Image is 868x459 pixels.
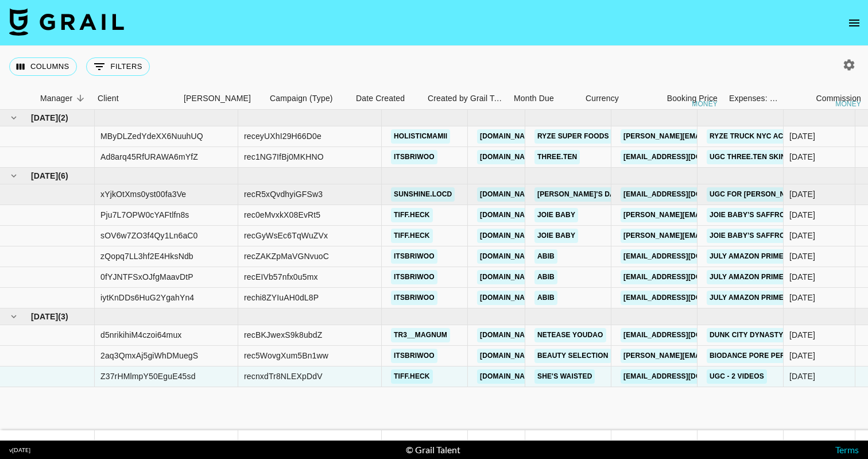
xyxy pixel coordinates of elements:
[707,150,838,164] a: UGC THREE.TEN SKINCARE REVIEW
[100,329,182,341] div: d5nrikihiM4czoi64mux
[621,291,749,305] a: [EMAIL_ADDRESS][DOMAIN_NAME]
[244,292,319,303] div: rechi8ZYIuAH0dL8P
[58,112,68,124] span: ( 2 )
[391,349,437,363] a: itsbriwoo
[92,87,178,110] div: Client
[244,151,324,163] div: rec1NG7IfBj0MKHNO
[580,87,637,110] div: Currency
[534,270,557,284] a: Abib
[244,130,321,142] div: receyUXhI29H66D0e
[534,328,606,342] a: NetEase YouDao
[244,250,329,262] div: recZAKZpMaVGNvuoC
[244,209,320,221] div: rec0eMvxkX08EvRt5
[843,11,866,34] button: open drawer
[391,129,450,144] a: holisticmamii
[422,87,508,110] div: Created by Grail Team
[34,87,92,110] div: Manager
[789,250,815,262] div: 7/8/2025
[391,208,433,222] a: tiff.heck
[534,369,595,384] a: She's Waisted
[789,329,815,341] div: 8/15/2025
[789,151,815,163] div: 6/30/2025
[391,187,455,202] a: sunshine.locd
[86,57,150,76] button: Show filters
[391,249,437,264] a: itsbriwoo
[31,311,58,322] span: [DATE]
[244,329,322,341] div: recBKJwexS9k8ubdZ
[264,87,350,110] div: Campaign (Type)
[391,229,433,243] a: tiff.heck
[6,110,22,126] button: hide children
[391,291,437,305] a: itsbriwoo
[534,129,612,144] a: Ryze Super Foods
[789,188,815,200] div: 7/14/2025
[835,101,861,107] div: money
[244,230,328,241] div: recGyWsEc6TqWuZVx
[58,311,68,322] span: ( 3 )
[621,328,749,342] a: [EMAIL_ADDRESS][DOMAIN_NAME]
[72,90,88,106] button: Sort
[692,101,718,107] div: money
[707,187,854,202] a: UGC for [PERSON_NAME]'s Daughter
[477,208,663,222] a: [DOMAIN_NAME][EMAIL_ADDRESS][DOMAIN_NAME]
[723,87,781,110] div: Expenses: Remove Commission?
[178,87,264,110] div: Booker
[534,291,557,305] a: Abib
[100,209,189,221] div: Pju7L7OPW0cYAFtlfn8s
[40,87,72,110] div: Manager
[9,57,77,76] button: Select columns
[514,87,554,110] div: Month Due
[477,129,663,144] a: [DOMAIN_NAME][EMAIL_ADDRESS][DOMAIN_NAME]
[244,350,328,361] div: rec5WovgXum5Bn1ww
[244,188,323,200] div: recR5xQvdhyiGFSw3
[729,87,778,110] div: Expenses: Remove Commission?
[621,229,867,243] a: [PERSON_NAME][EMAIL_ADDRESS][PERSON_NAME][DOMAIN_NAME]
[477,249,663,264] a: [DOMAIN_NAME][EMAIL_ADDRESS][DOMAIN_NAME]
[534,349,611,363] a: Beauty Selection
[477,150,663,164] a: [DOMAIN_NAME][EMAIL_ADDRESS][DOMAIN_NAME]
[244,371,323,382] div: recnxdTr8NLEXpDdV
[534,249,557,264] a: Abib
[100,250,193,262] div: zQopq7LL3hf2E4HksNdb
[270,87,333,110] div: Campaign (Type)
[789,209,815,221] div: 7/30/2025
[356,87,405,110] div: Date Created
[58,170,68,182] span: ( 6 )
[31,112,58,124] span: [DATE]
[100,230,198,241] div: sOV6w7ZO3f4Qy1Ln6aC0
[586,87,619,110] div: Currency
[31,170,58,182] span: [DATE]
[100,350,198,361] div: 2aq3QmxAj5giWhDMuegS
[789,130,815,142] div: 6/19/2025
[100,292,194,303] div: iytKnDDs6HuG2YgahYn4
[9,446,30,454] div: v [DATE]
[477,349,663,363] a: [DOMAIN_NAME][EMAIL_ADDRESS][DOMAIN_NAME]
[508,87,580,110] div: Month Due
[100,188,186,200] div: xYjkOtXms0yst00fa3Ve
[477,270,663,284] a: [DOMAIN_NAME][EMAIL_ADDRESS][DOMAIN_NAME]
[534,150,580,164] a: THREE.TEN
[391,270,437,284] a: itsbriwoo
[789,230,815,241] div: 7/30/2025
[98,87,119,110] div: Client
[816,87,861,110] div: Commission
[350,87,422,110] div: Date Created
[477,291,663,305] a: [DOMAIN_NAME][EMAIL_ADDRESS][DOMAIN_NAME]
[6,308,22,325] button: hide children
[789,271,815,283] div: 7/8/2025
[621,208,867,222] a: [PERSON_NAME][EMAIL_ADDRESS][PERSON_NAME][DOMAIN_NAME]
[244,271,318,283] div: recEIVb57nfx0u5mx
[707,328,797,342] a: Dunk City Dynasty S3
[621,369,749,384] a: [EMAIL_ADDRESS][DOMAIN_NAME]
[667,87,718,110] div: Booking Price
[477,369,663,384] a: [DOMAIN_NAME][EMAIL_ADDRESS][DOMAIN_NAME]
[707,369,767,384] a: UGC - 2 VIDEOS
[835,444,859,455] a: Terms
[6,168,22,184] button: hide children
[534,187,647,202] a: [PERSON_NAME]'s Daughter
[406,444,460,456] div: © Grail Talent
[100,130,203,142] div: MByDLZedYdeXX6NuuhUQ
[391,369,433,384] a: tiff.heck
[184,87,251,110] div: [PERSON_NAME]
[621,150,749,164] a: [EMAIL_ADDRESS][DOMAIN_NAME]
